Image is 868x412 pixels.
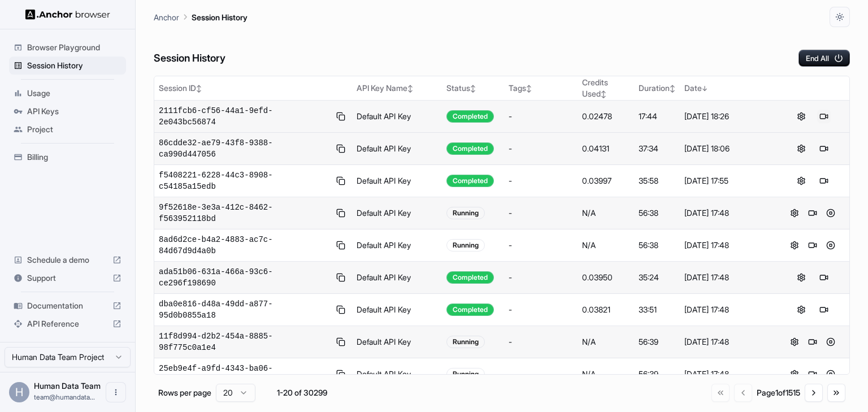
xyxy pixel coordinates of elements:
span: Human Data Team [34,381,101,391]
td: Default API Key [352,133,442,165]
div: Running [446,207,485,219]
div: 35:58 [639,175,675,187]
div: 0.02478 [582,111,630,122]
span: Browser Playground [27,42,121,53]
span: Session History [27,60,121,71]
span: 11f8d994-d2b2-454a-8885-98f775c0a1e4 [159,331,329,353]
div: [DATE] 18:26 [684,111,771,122]
div: 0.03821 [582,304,630,315]
div: Session History [9,57,126,75]
td: Default API Key [352,229,442,262]
div: Session ID [159,83,348,94]
div: N/A [582,240,630,251]
span: Support [27,272,108,284]
span: 9f52618e-3e3a-412c-8462-f563952118bd [159,202,329,224]
span: team@humandata.dev [34,393,95,401]
span: Billing [27,151,121,163]
div: Completed [446,271,494,284]
div: H [9,382,29,402]
span: Documentation [27,300,108,311]
div: Credits Used [582,77,630,99]
div: API Key Name [357,83,438,94]
td: Default API Key [352,165,442,197]
div: Running [446,336,485,348]
span: API Reference [27,318,108,329]
span: ↓ [702,84,708,93]
div: [DATE] 17:48 [684,304,771,315]
div: Support [9,269,126,287]
div: - [509,272,573,283]
div: [DATE] 17:48 [684,240,771,251]
div: N/A [582,368,630,380]
td: Default API Key [352,197,442,229]
p: Anchor [154,11,179,23]
div: Running [446,239,485,251]
span: ↕ [407,84,413,93]
div: 56:38 [639,240,675,251]
div: 56:39 [639,336,675,348]
span: API Keys [27,106,121,117]
div: 37:34 [639,143,675,154]
div: [DATE] 17:48 [684,207,771,219]
div: Tags [509,83,573,94]
div: [DATE] 17:48 [684,368,771,380]
div: API Keys [9,102,126,120]
p: Rows per page [158,387,211,398]
div: - [509,111,573,122]
div: 35:24 [639,272,675,283]
div: Completed [446,110,494,123]
div: - [509,240,573,251]
span: 25eb9e4f-a9fd-4343-ba06-5ce03b59ea32 [159,363,329,385]
div: Date [684,83,771,94]
div: Schedule a demo [9,251,126,269]
div: API Reference [9,315,126,333]
div: - [509,175,573,187]
div: Page 1 of 1515 [757,387,800,398]
span: f5408221-6228-44c3-8908-c54185a15edb [159,170,329,192]
h6: Session History [154,50,225,67]
div: [DATE] 18:06 [684,143,771,154]
div: - [509,304,573,315]
div: Project [9,120,126,138]
div: 0.03950 [582,272,630,283]
td: Default API Key [352,262,442,294]
span: dba0e816-d48a-49dd-a877-95d0b0855a18 [159,298,329,321]
div: 33:51 [639,304,675,315]
span: ↕ [470,84,476,93]
div: N/A [582,336,630,348]
div: Usage [9,84,126,102]
button: Open menu [106,382,126,402]
div: 56:38 [639,207,675,219]
nav: breadcrumb [154,11,248,23]
p: Session History [192,11,248,23]
span: ↕ [601,90,606,98]
div: 17:44 [639,111,675,122]
span: Schedule a demo [27,254,108,266]
div: Completed [446,142,494,155]
div: - [509,207,573,219]
div: 0.04131 [582,143,630,154]
div: [DATE] 17:48 [684,272,771,283]
button: End All [798,50,850,67]
div: 0.03997 [582,175,630,187]
td: Default API Key [352,294,442,326]
div: 1-20 of 30299 [274,387,330,398]
div: Status [446,83,500,94]
img: Anchor Logo [25,9,110,20]
div: Documentation [9,297,126,315]
div: Browser Playground [9,38,126,57]
div: - [509,368,573,380]
span: ↕ [196,84,202,93]
span: 8ad6d2ce-b4a2-4883-ac7c-84d67d9d4a0b [159,234,329,257]
div: N/A [582,207,630,219]
div: Running [446,368,485,380]
div: Completed [446,303,494,316]
div: [DATE] 17:48 [684,336,771,348]
span: ↕ [670,84,675,93]
div: 56:39 [639,368,675,380]
span: ↕ [526,84,532,93]
span: Usage [27,88,121,99]
div: Billing [9,148,126,166]
span: ada51b06-631a-466a-93c6-ce296f198690 [159,266,329,289]
span: Project [27,124,121,135]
